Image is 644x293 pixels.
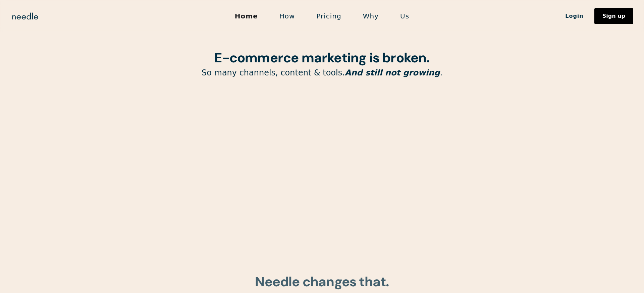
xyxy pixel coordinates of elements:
a: Home [224,9,269,23]
a: Sign up [594,8,633,24]
a: Us [389,9,420,23]
p: So many channels, content & tools. . [151,68,493,78]
a: Login [554,10,594,22]
strong: Needle changes that. [255,273,389,290]
em: And still not growing [345,68,440,77]
a: Pricing [306,9,352,23]
a: Why [352,9,389,23]
strong: E-commerce marketing is broken. [214,49,429,66]
div: Sign up [602,13,625,19]
a: How [269,9,306,23]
